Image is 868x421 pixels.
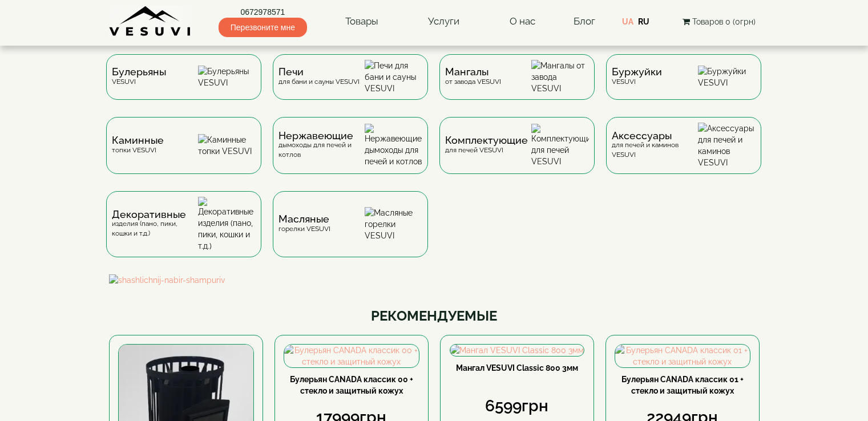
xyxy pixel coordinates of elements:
[112,136,164,145] span: Каминные
[365,60,422,94] img: Печи для бани и сауны VESUVI
[698,123,756,168] img: Аксессуары для печей и каминов VESUVI
[449,395,585,418] div: 6599грн
[278,214,330,233] div: горелки VESUVI
[267,117,434,191] a: Нержавеющиедымоходы для печей и котлов Нержавеющие дымоходы для печей и котлов
[109,6,192,37] img: Завод VESUVI
[100,191,267,274] a: Декоративныеизделия (пано, пики, кошки и т.д.) Декоративные изделия (пано, пики, кошки и т.д.)
[638,17,649,26] a: RU
[278,131,365,160] div: дымоходы для печей и котлов
[621,375,744,395] a: Булерьян CANADA классик 01 + стекло и защитный кожух
[198,197,256,252] img: Декоративные изделия (пано, пики, кошки и т.д.)
[109,274,760,286] img: shashlichnij-nabir-shampuriv
[334,9,390,35] a: Товары
[445,136,528,145] span: Комплектующие
[612,131,698,160] div: для печей и каминов VESUVI
[692,17,756,26] span: Товаров 0 (0грн)
[615,345,750,367] img: Булерьян CANADA классик 01 + стекло и защитный кожух
[531,124,589,167] img: Комплектующие для печей VESUVI
[434,54,600,117] a: Мангалыот завода VESUVI Мангалы от завода VESUVI
[445,67,501,76] span: Мангалы
[100,54,267,117] a: БулерьяныVESUVI Булерьяны VESUVI
[600,117,767,191] a: Аксессуарыдля печей и каминов VESUVI Аксессуары для печей и каминов VESUVI
[112,67,166,76] span: Булерьяны
[100,117,267,191] a: Каминныетопки VESUVI Каминные топки VESUVI
[219,6,307,18] a: 0672978571
[365,207,422,241] img: Масляные горелки VESUVI
[278,131,365,140] span: Нержавеющие
[290,375,413,395] a: Булерьян CANADA классик 00 + стекло и защитный кожух
[600,54,767,117] a: БуржуйкиVESUVI Буржуйки VESUVI
[278,67,360,86] div: для бани и сауны VESUVI
[112,210,198,219] span: Декоративные
[112,210,198,238] div: изделия (пано, пики, кошки и т.д.)
[531,60,589,94] img: Мангалы от завода VESUVI
[574,15,595,27] a: Блог
[612,131,698,140] span: Аксессуары
[267,191,434,274] a: Масляныегорелки VESUVI Масляные горелки VESUVI
[198,66,256,88] img: Булерьяны VESUVI
[445,136,528,155] div: для печей VESUVI
[267,54,434,117] a: Печидля бани и сауны VESUVI Печи для бани и сауны VESUVI
[450,345,584,356] img: Мангал VESUVI Classic 800 3мм
[679,15,759,28] button: Товаров 0 (0грн)
[284,345,419,367] img: Булерьян CANADA классик 00 + стекло и защитный кожух
[365,124,422,167] img: Нержавеющие дымоходы для печей и котлов
[417,9,471,35] a: Услуги
[456,363,578,373] a: Мангал VESUVI Classic 800 3мм
[278,214,330,224] span: Масляные
[198,134,256,157] img: Каминные топки VESUVI
[278,67,360,76] span: Печи
[498,9,547,35] a: О нас
[698,66,756,88] img: Буржуйки VESUVI
[434,117,600,191] a: Комплектующиедля печей VESUVI Комплектующие для печей VESUVI
[112,136,164,155] div: топки VESUVI
[219,18,307,37] span: Перезвоните мне
[445,67,501,86] div: от завода VESUVI
[112,67,166,86] div: VESUVI
[612,67,662,76] span: Буржуйки
[622,17,633,26] a: UA
[612,67,662,86] div: VESUVI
